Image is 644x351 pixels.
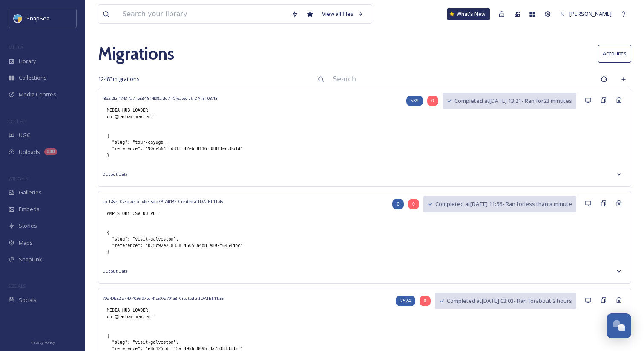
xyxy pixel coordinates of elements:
div: { "slug": "visit-galveston", "reference": "b75c92e2-8338-4605-a4d8-e892f6454dbc" } [103,225,247,259]
div: { "slug": "tour-cayuga", "reference": "90de564f-d31f-42eb-8116-388f3ecc0b1d" } [103,128,247,162]
button: Completed at[DATE] 13:21- Ran for23 minutes [443,93,576,109]
span: Embeds [19,205,40,213]
div: MEDIA_HUB_LOADER [103,103,217,124]
span: WIDGETS [9,175,28,182]
div: on adham-mac-air [107,113,213,120]
span: f8e2f2fa-1743-4a7f-b884-814f982fde7f - Created at [DATE] 03:13 [103,96,217,101]
button: Open Chat [607,313,631,338]
span: MEDIA [9,44,23,50]
span: [PERSON_NAME] [569,10,612,17]
div: 589 [406,96,423,106]
span: Library [19,57,36,65]
span: Privacy Policy [30,339,55,345]
a: Privacy Policy [30,336,55,347]
span: Socials [19,296,37,304]
div: 0 [420,296,431,306]
div: 0 [392,199,403,209]
div: MEDIA_HUB_LOADER [103,303,224,324]
div: on adham-mac-air [107,313,219,320]
button: Completed at[DATE] 11:56- Ran forless than a minute [423,196,576,212]
a: [PERSON_NAME] [555,6,616,22]
span: acc178ea-073b-4ecb-b4d3-8db77974f182 - Created at [DATE] 11:46 [103,199,223,204]
button: Completed at[DATE] 03:03- Ran forabout 2 hours [435,293,576,309]
span: SnapLink [19,255,42,264]
span: COLLECT [9,118,27,125]
span: Output Data [103,268,128,274]
span: SOCIALS [9,283,26,289]
span: Collections [19,74,47,82]
div: AMP_STORY_CSV_OUTPUT [103,206,223,221]
span: Maps [19,239,33,247]
input: Search [328,70,596,89]
div: 2524 [396,296,415,306]
div: 130 [44,148,57,155]
img: snapsea-logo.png [14,14,22,23]
span: Uploads [19,148,40,156]
a: View all files [318,6,368,22]
div: 0 [408,199,419,209]
span: SnapSea [26,15,49,22]
span: 79d49b32-d440-4036-97bc-41c507d70138 - Created at [DATE] 11:35 [103,296,224,301]
span: Output Data [103,171,128,177]
span: Media Centres [19,90,56,99]
a: What's New [447,8,490,20]
input: Search your library [118,5,287,23]
button: Accounts [598,45,631,62]
span: Stories [19,222,37,230]
span: Galleries [19,189,42,197]
span: UGC [19,131,30,139]
div: 0 [427,96,438,106]
span: 12483 migrations [98,75,140,83]
a: Migrations [98,41,174,67]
